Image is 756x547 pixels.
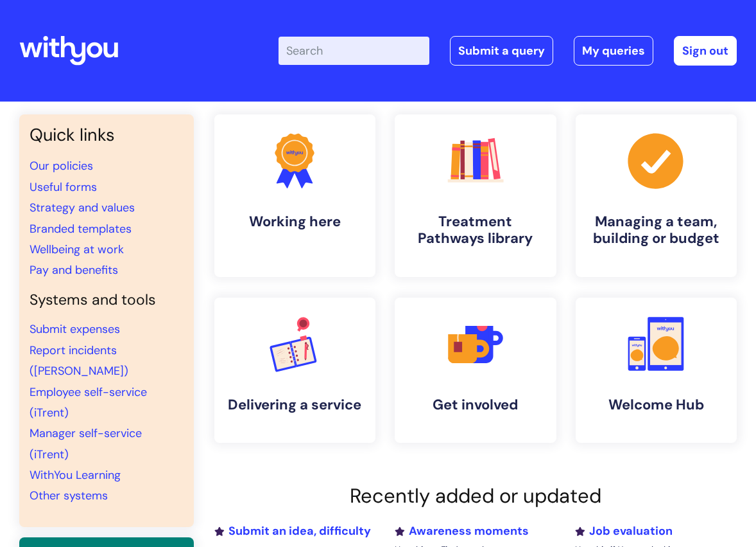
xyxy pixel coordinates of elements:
a: Pay and benefits [30,262,118,278]
a: My queries [574,36,653,66]
a: Get involved [395,298,556,443]
div: | - [279,36,737,66]
a: Employee self-service (iTrent) [30,384,147,420]
a: Submit a query [450,36,553,66]
a: Delivering a service [214,298,376,443]
a: Manager self-service (iTrent) [30,426,142,462]
a: Treatment Pathways library [395,114,556,277]
a: Awareness moments [395,523,529,539]
a: Welcome Hub [576,298,737,443]
h4: Systems and tools [30,291,184,309]
a: Branded templates [30,221,132,237]
h4: Delivering a service [225,397,366,413]
h3: Quick links [30,125,184,145]
a: Other systems [30,488,108,503]
a: Our policies [30,158,93,174]
a: Useful forms [30,179,97,195]
h4: Managing a team, building or budget [586,213,727,247]
a: Managing a team, building or budget [576,114,737,277]
h4: Working here [225,213,366,230]
h2: Recently added or updated [214,484,737,508]
a: Submit expenses [30,321,120,337]
a: Job evaluation [575,523,673,539]
h4: Welcome Hub [586,397,727,413]
a: Strategy and values [30,200,135,215]
a: Report incidents ([PERSON_NAME]) [30,343,128,379]
h4: Treatment Pathways library [405,213,546,247]
a: Wellbeing at work [30,242,124,257]
a: WithYou Learning [30,467,121,483]
input: Search [279,37,429,65]
h4: Get involved [405,397,546,413]
a: Sign out [674,36,737,66]
a: Working here [214,114,376,277]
